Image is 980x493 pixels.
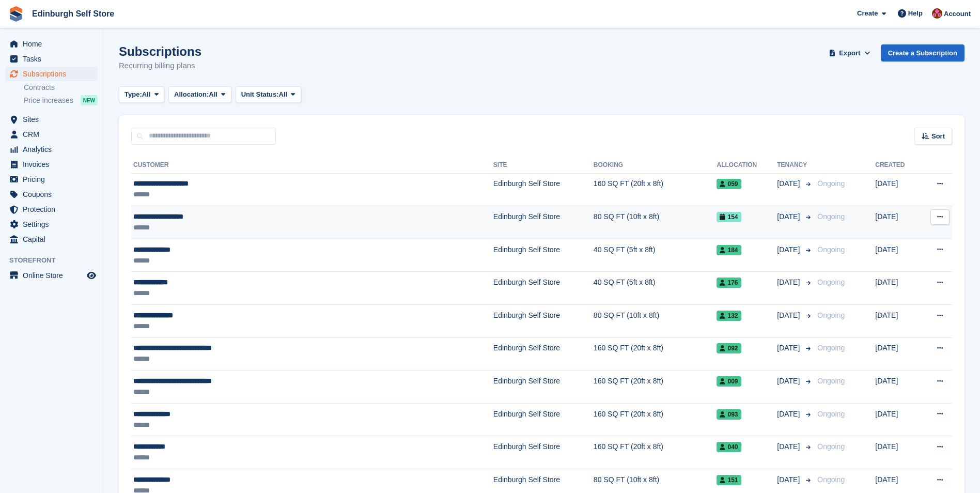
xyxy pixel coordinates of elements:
td: 40 SQ FT (5ft x 8ft) [594,272,717,305]
span: Subscriptions [23,67,85,81]
span: [DATE] [777,441,802,452]
a: menu [5,187,98,202]
td: 80 SQ FT (10ft x 8ft) [594,206,717,239]
a: menu [5,268,98,283]
span: 059 [717,179,741,189]
span: Invoices [23,157,85,172]
span: [DATE] [777,376,802,387]
th: Created [875,157,920,174]
td: [DATE] [875,173,920,206]
span: Online Store [23,268,85,283]
a: menu [5,112,98,127]
span: [DATE] [777,343,802,353]
span: Storefront [9,255,103,266]
span: Protection [23,202,85,217]
td: [DATE] [875,371,920,404]
button: Type: All [119,86,164,103]
td: 80 SQ FT (10ft x 8ft) [594,305,717,338]
span: 176 [717,278,741,288]
th: Tenancy [777,157,813,174]
span: Ongoing [817,475,845,484]
td: 160 SQ FT (20ft x 8ft) [594,173,717,206]
span: [DATE] [777,277,802,288]
a: menu [5,157,98,172]
span: 093 [717,409,741,420]
span: [DATE] [777,178,802,189]
span: Sort [931,131,945,142]
span: Tasks [23,52,85,66]
span: Price increases [24,96,73,105]
span: 154 [717,212,741,222]
a: menu [5,142,98,157]
span: Ongoing [817,311,845,319]
span: 040 [717,442,741,452]
img: stora-icon-8386f47178a22dfd0bd8f6a31ec36ba5ce8667c1dd55bd0f319d3a0aa187defe.svg [8,6,24,22]
p: Recurring billing plans [119,60,201,72]
span: Export [839,48,860,58]
a: menu [5,217,98,232]
td: [DATE] [875,305,920,338]
h1: Subscriptions [119,44,201,58]
td: [DATE] [875,436,920,469]
div: NEW [81,95,98,105]
a: menu [5,172,98,187]
a: menu [5,52,98,66]
a: menu [5,67,98,81]
span: 092 [717,343,741,353]
span: Help [908,8,923,19]
td: Edinburgh Self Store [493,206,594,239]
th: Booking [594,157,717,174]
span: Ongoing [817,442,845,451]
span: Allocation: [174,89,209,100]
a: menu [5,127,98,142]
span: Pricing [23,172,85,187]
img: Lucy Michalec [932,8,942,19]
span: Ongoing [817,212,845,221]
span: [DATE] [777,310,802,321]
span: All [142,89,151,100]
span: Capital [23,232,85,246]
td: 160 SQ FT (20ft x 8ft) [594,371,717,404]
td: Edinburgh Self Store [493,371,594,404]
a: menu [5,232,98,246]
td: Edinburgh Self Store [493,337,594,371]
a: Contracts [24,83,98,93]
span: 151 [717,475,741,485]
td: 160 SQ FT (20ft x 8ft) [594,436,717,469]
button: Unit Status: All [236,86,301,103]
span: [DATE] [777,244,802,255]
td: [DATE] [875,206,920,239]
th: Allocation [717,157,777,174]
td: [DATE] [875,403,920,436]
a: menu [5,37,98,51]
td: 160 SQ FT (20ft x 8ft) [594,337,717,371]
th: Site [493,157,594,174]
span: Ongoing [817,245,845,254]
a: Preview store [85,269,98,282]
span: [DATE] [777,409,802,420]
span: 132 [717,311,741,321]
td: 40 SQ FT (5ft x 8ft) [594,239,717,272]
span: Account [944,9,971,19]
span: CRM [23,127,85,142]
a: menu [5,202,98,217]
span: 009 [717,376,741,387]
span: All [209,89,217,100]
th: Customer [131,157,493,174]
button: Export [827,44,873,61]
button: Allocation: All [168,86,231,103]
span: Create [857,8,878,19]
span: 184 [717,245,741,255]
td: Edinburgh Self Store [493,403,594,436]
span: Ongoing [817,377,845,385]
td: Edinburgh Self Store [493,272,594,305]
span: Home [23,37,85,51]
td: Edinburgh Self Store [493,173,594,206]
td: [DATE] [875,239,920,272]
td: Edinburgh Self Store [493,239,594,272]
span: Unit Status: [241,89,279,100]
span: Ongoing [817,278,845,286]
span: [DATE] [777,211,802,222]
span: Sites [23,112,85,127]
span: Ongoing [817,179,845,188]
